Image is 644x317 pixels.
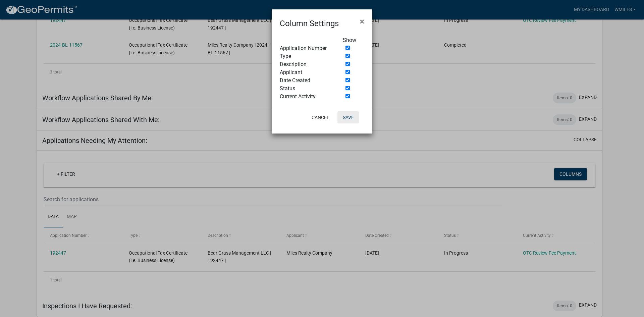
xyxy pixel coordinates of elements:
button: Save [337,111,359,123]
div: Applicant [275,68,338,76]
div: Description [275,60,338,68]
div: Date Created [275,76,338,85]
div: Current Activity [275,93,338,101]
h4: Column Settings [280,17,339,30]
button: Close [355,12,370,31]
span: × [360,17,364,26]
div: Status [275,85,338,93]
div: Show [338,36,369,44]
div: Type [275,52,338,60]
button: Cancel [306,111,335,123]
div: Application Number [275,44,338,52]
